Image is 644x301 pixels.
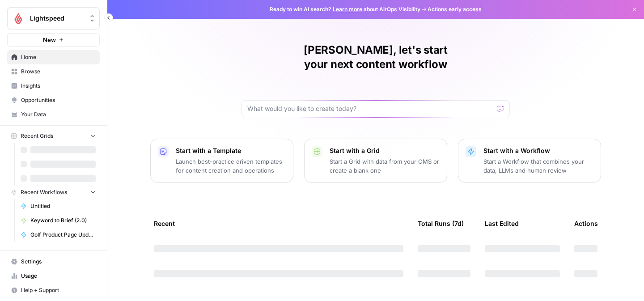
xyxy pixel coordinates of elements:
span: Recent Grids [21,132,53,140]
div: Last Edited [485,211,519,236]
p: Start with a Grid [330,146,440,155]
input: What would you like to create today? [247,104,493,113]
button: Recent Grids [7,129,100,143]
span: Usage [21,272,96,280]
span: Keyword to Brief (2.0) [30,216,96,225]
p: Start with a Template [176,146,286,155]
span: Actions early access [428,5,482,13]
span: Ready to win AI search? about AirOps Visibility [270,5,420,13]
span: Insights [21,82,96,90]
span: Settings [21,258,96,266]
a: Untitled [17,199,100,213]
a: Usage [7,269,100,283]
a: Your Data [7,107,100,122]
img: Lightspeed Logo [10,10,26,26]
span: Browse [21,68,96,76]
span: Help + Support [21,286,96,294]
a: Keyword to Brief (2.0) [17,213,100,228]
a: Golf Product Page Update [17,228,100,242]
span: Golf Product Page Update [30,231,96,239]
div: Total Runs (7d) [418,211,464,236]
p: Launch best-practice driven templates for content creation and operations [176,157,286,175]
div: Recent [154,211,403,236]
h1: [PERSON_NAME], let's start your next content workflow [241,43,510,72]
button: Recent Workflows [7,186,100,199]
a: Insights [7,79,100,93]
button: Workspace: Lightspeed [7,7,100,30]
a: Home [7,50,100,64]
span: Untitled [30,202,96,210]
p: Start a Grid with data from your CMS or create a blank one [330,157,440,175]
span: Your Data [21,110,96,119]
span: New [43,35,56,44]
a: Opportunities [7,93,100,107]
span: Opportunities [21,96,96,104]
a: Browse [7,64,100,79]
button: Help + Support [7,283,100,297]
p: Start a Workflow that combines your data, LLMs and human review [483,157,593,175]
button: Start with a GridStart a Grid with data from your CMS or create a blank one [304,139,447,182]
a: Settings [7,254,100,269]
span: Recent Workflows [21,188,67,196]
button: Start with a TemplateLaunch best-practice driven templates for content creation and operations [150,139,293,182]
p: Start with a Workflow [483,146,593,155]
button: New [7,33,100,47]
span: Home [21,53,96,61]
a: Learn more [333,6,362,13]
span: Lightspeed [30,14,84,23]
button: Start with a WorkflowStart a Workflow that combines your data, LLMs and human review [458,139,601,182]
div: Actions [574,211,598,236]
